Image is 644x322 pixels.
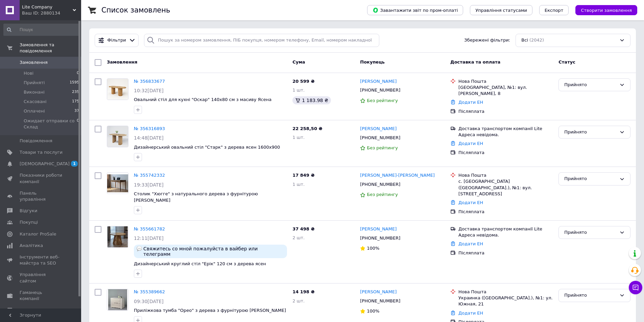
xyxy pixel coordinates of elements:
[107,59,137,65] span: Замовлення
[24,89,45,95] span: Виконані
[24,118,77,130] span: Ожидает отправки со Склад
[20,243,43,249] span: Аналітика
[564,175,617,182] div: Прийнято
[292,59,305,65] span: Cума
[134,308,286,313] span: Приліжкова тумба "Орео" з дерева з фурнітурою [PERSON_NAME]
[134,88,164,93] span: 10:32[DATE]
[569,7,637,13] a: Створити замовлення
[292,235,305,240] span: 2 шт.
[458,250,553,256] div: Післяплата
[20,42,81,54] span: Замовлення та повідомлення
[134,145,280,150] a: Дизайнерський овальний стіл "Старк" з дерева ясен 1600х900
[360,126,397,132] a: [PERSON_NAME]
[359,297,402,305] div: [PHONE_NUMBER]
[20,208,37,214] span: Відгуки
[108,226,128,247] img: Фото товару
[292,88,305,93] span: 1 шт.
[292,289,314,294] span: 14 198 ₴
[581,8,632,13] span: Створити замовлення
[134,79,165,84] a: № 356833677
[359,86,402,95] div: [PHONE_NUMBER]
[74,108,79,114] span: 37
[292,96,331,104] div: 1 183.98 ₴
[360,59,385,65] span: Покупець
[359,180,402,189] div: [PHONE_NUMBER]
[458,232,553,238] div: Адреса невідома.
[458,108,553,115] div: Післяплата
[107,126,128,147] img: Фото товару
[71,161,78,167] span: 1
[367,98,398,103] span: Без рейтингу
[367,145,398,150] span: Без рейтингу
[458,141,483,146] a: Додати ЕН
[72,89,79,95] span: 235
[107,79,128,100] img: Фото товару
[20,190,63,202] span: Панель управління
[367,246,379,251] span: 100%
[367,5,463,15] button: Завантажити звіт по пром-оплаті
[134,97,271,102] a: Овальний стіл для кухні "Оскар" 140х80 см з масиву Ясена
[134,182,164,188] span: 19:33[DATE]
[458,200,483,205] a: Додати ЕН
[564,129,617,136] div: Прийнято
[107,78,128,100] a: Фото товару
[292,135,305,140] span: 1 шт.
[292,173,314,178] span: 17 849 ₴
[359,234,402,243] div: [PHONE_NUMBER]
[458,311,483,316] a: Додати ЕН
[458,150,553,156] div: Післяплата
[20,231,56,237] span: Каталог ProSale
[107,172,128,194] a: Фото товару
[521,37,528,44] span: Всі
[292,298,305,303] span: 2 шт.
[77,70,79,76] span: 0
[134,135,164,141] span: 14:48[DATE]
[292,226,314,231] span: 37 498 ₴
[22,4,73,10] span: Lite Company
[292,79,314,84] span: 20 599 ₴
[20,219,38,225] span: Покупці
[22,10,81,16] div: Ваш ID: 2880134
[107,226,128,248] a: Фото товару
[458,241,483,246] a: Додати ЕН
[529,38,544,43] span: (2042)
[564,292,617,299] div: Прийнято
[458,84,553,97] div: [GEOGRAPHIC_DATA], №1: вул. [PERSON_NAME], 8
[24,99,47,105] span: Скасовані
[629,281,642,294] button: Чат з покупцем
[72,99,79,105] span: 175
[134,299,164,304] span: 09:30[DATE]
[575,5,637,15] button: Створити замовлення
[292,182,305,187] span: 1 шт.
[20,138,52,144] span: Повідомлення
[539,5,569,15] button: Експорт
[458,100,483,105] a: Додати ЕН
[458,178,553,197] div: с. [GEOGRAPHIC_DATA] ([GEOGRAPHIC_DATA].), №1: вул. [STREET_ADDRESS]
[134,173,165,178] a: № 355742332
[20,59,48,66] span: Замовлення
[458,126,553,132] div: Доставка транспортом компанії Lite
[20,307,37,313] span: Маркет
[24,108,45,114] span: Оплачені
[367,192,398,197] span: Без рейтингу
[475,8,527,13] span: Управління статусами
[458,226,553,232] div: Доставка транспортом компанії Lite
[24,80,45,86] span: Прийняті
[458,295,553,307] div: Украинка ([GEOGRAPHIC_DATA].), №1: ул. Южная, 21
[20,149,63,155] span: Товари та послуги
[464,37,510,44] span: Збережені фільтри:
[558,59,575,65] span: Статус
[360,226,397,232] a: [PERSON_NAME]
[134,191,258,203] a: Столик "Хюгге" з натурального дерева з фурнітурою [PERSON_NAME]
[292,126,322,131] span: 22 258,50 ₴
[108,289,127,310] img: Фото товару
[144,34,379,47] input: Пошук за номером замовлення, ПІБ покупця, номером телефону, Email, номером накладної
[134,261,266,266] a: Дизайнерський круглий стіл "Ерік" 120 см з дерева ясен
[108,37,126,44] span: Фільтри
[107,289,128,311] a: Фото товару
[70,80,79,86] span: 1595
[24,70,33,76] span: Нові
